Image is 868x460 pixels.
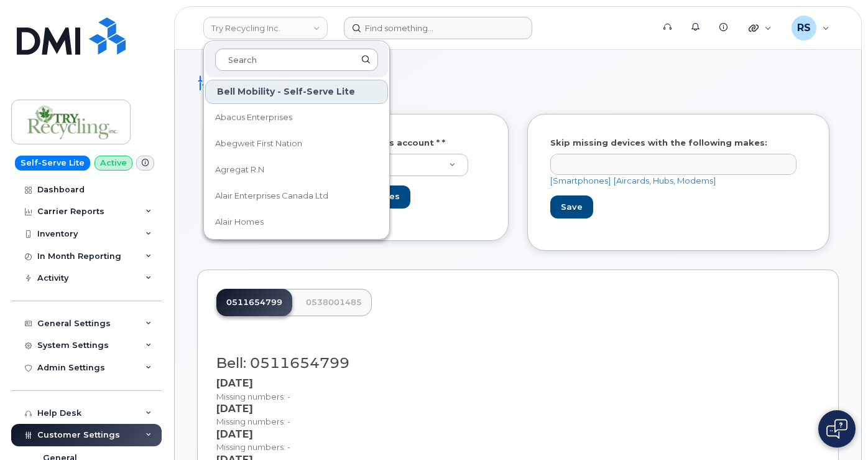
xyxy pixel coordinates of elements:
span: Alair Homes [215,216,264,228]
input: Search [215,49,378,71]
a: 0538001485 [296,289,372,316]
div: Missing numbers: - [216,391,820,403]
span: Abacus Enterprises [215,111,292,124]
span: [DATE] [216,377,253,389]
a: [Smartphones] [550,176,611,185]
h3: Bell: 0511654799 [216,355,820,371]
div: Missing numbers: - [216,416,820,428]
span: [DATE] [216,428,253,440]
span: Abegweit First Nation [215,138,302,150]
div: Missing numbers: - [216,441,820,453]
a: Agregat R.N [205,157,388,182]
label: Skip missing devices with the following makes: [550,137,767,149]
a: [Aircards, Hubs, Modems] [614,176,716,185]
a: Abacus Enterprises [205,105,388,130]
button: Save [550,195,593,218]
a: Abegweit First Nation [205,131,388,156]
div: Bell Mobility - Self-Serve Lite [205,80,388,104]
img: Open chat [826,419,847,439]
a: Alair Enterprises Canada Ltd [205,184,388,209]
span: Agregat R.N [215,164,264,176]
span: Alair Enterprises Canada Ltd [215,190,328,202]
a: Alair Homes [205,210,388,235]
h1: Bell Reports [197,72,839,94]
a: 0511654799 [216,289,292,316]
span: [DATE] [216,403,253,415]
